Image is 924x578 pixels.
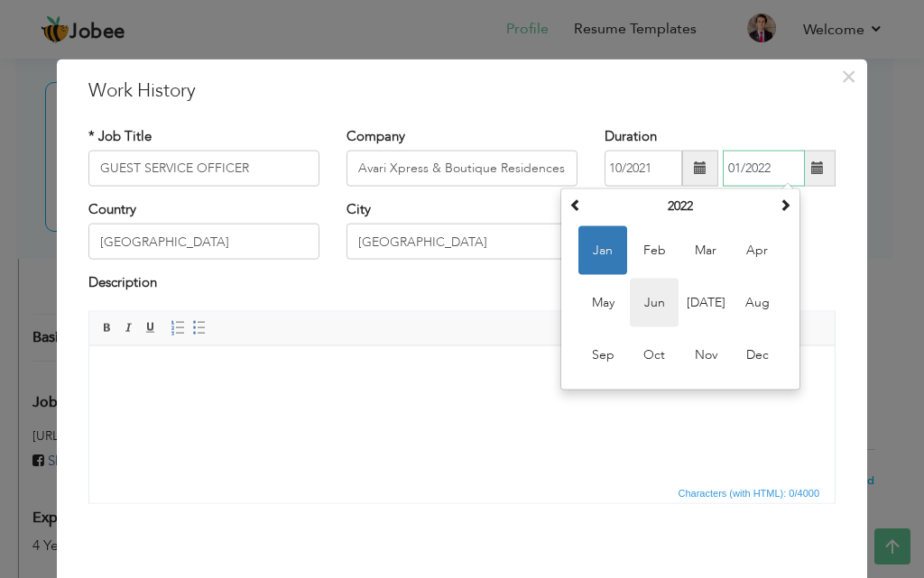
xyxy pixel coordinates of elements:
span: Feb [630,226,679,275]
span: Next Year [779,198,791,211]
span: × [841,60,856,92]
span: Oct [630,331,679,380]
span: Characters (with HTML): 0/4000 [675,484,824,500]
a: Italic [119,317,139,337]
span: Mar [681,226,730,275]
a: Underline [141,317,161,337]
span: May [578,279,627,327]
span: Previous Year [569,198,582,211]
label: Company [346,126,405,145]
label: Description [88,273,157,292]
th: Select Year [587,193,774,220]
label: * Job Title [88,126,152,145]
span: Jun [630,279,679,327]
span: Sep [578,331,627,380]
span: Jan [578,226,627,275]
label: Country [88,200,136,219]
span: Aug [733,279,781,327]
div: Statistics [675,484,826,500]
span: Nov [681,331,730,380]
a: Bold [97,317,117,337]
span: [DATE] [681,279,730,327]
h3: Work History [88,77,836,104]
input: From [605,151,682,187]
a: Insert/Remove Numbered List [168,317,188,337]
a: Insert/Remove Bulleted List [189,317,209,337]
button: Close [834,61,863,90]
input: Present [723,151,805,187]
span: Dec [733,331,781,380]
iframe: Rich Text Editor, workEditor [89,345,835,481]
span: Apr [733,226,781,275]
label: City [346,200,371,219]
label: Duration [605,126,657,145]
